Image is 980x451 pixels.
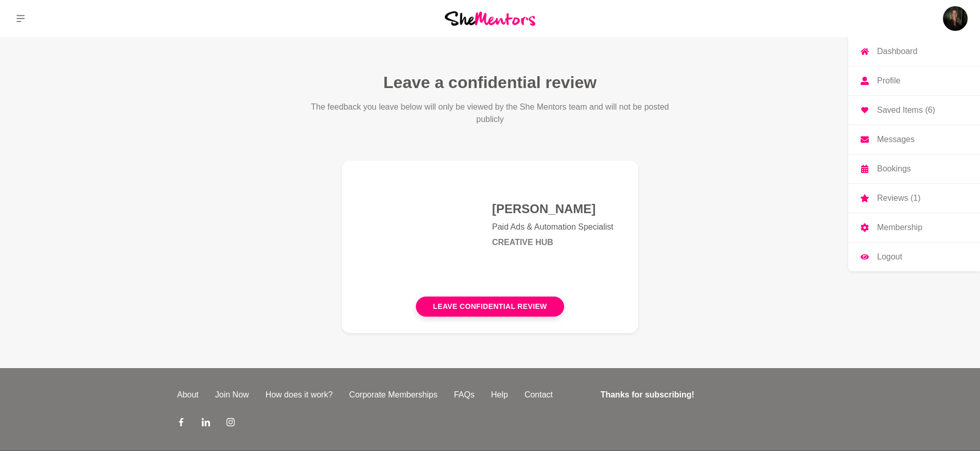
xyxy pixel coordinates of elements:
[342,161,638,333] a: [PERSON_NAME]Paid Ads & Automation SpecialistCreative HubLeave confidential review
[516,389,561,401] a: Contact
[877,165,911,173] p: Bookings
[416,297,564,317] button: Leave confidential review
[877,223,922,232] p: Membership
[207,389,257,401] a: Join Now
[848,96,980,125] a: Saved Items (6)
[848,125,980,154] a: Messages
[257,389,341,401] a: How does it work?
[877,253,902,261] p: Logout
[943,6,968,31] a: Marisse van den BergDashboardProfileSaved Items (6)MessagesBookingsReviews (1)MembershipLogout
[492,237,614,248] h6: Creative Hub
[492,201,614,217] h4: [PERSON_NAME]
[877,47,917,56] p: Dashboard
[341,389,446,401] a: Corporate Memberships
[877,194,920,202] p: Reviews (1)
[848,37,980,66] a: Dashboard
[848,184,980,213] a: Reviews (1)
[601,389,797,401] h4: Thanks for subscribing!
[943,6,968,31] img: Marisse van den Berg
[177,418,185,430] a: Facebook
[202,418,210,430] a: LinkedIn
[309,101,671,126] p: The feedback you leave below will only be viewed by the She Mentors team and will not be posted p...
[383,72,597,93] h1: Leave a confidential review
[848,66,980,95] a: Profile
[445,11,535,25] img: She Mentors Logo
[226,418,235,430] a: Instagram
[446,389,483,401] a: FAQs
[877,106,935,114] p: Saved Items (6)
[877,77,900,85] p: Profile
[483,389,516,401] a: Help
[492,221,614,233] p: Paid Ads & Automation Specialist
[169,389,207,401] a: About
[877,135,915,144] p: Messages
[848,154,980,183] a: Bookings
